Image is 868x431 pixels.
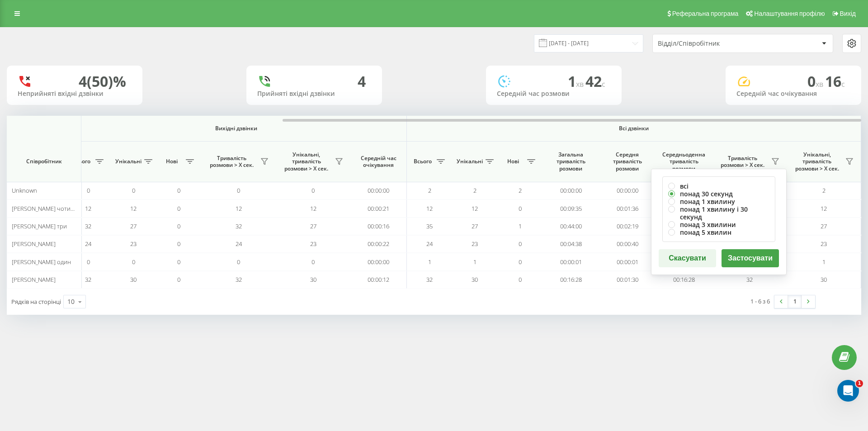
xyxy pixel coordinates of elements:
[67,297,75,306] div: 10
[310,222,316,230] span: 27
[821,240,827,248] span: 23
[87,125,386,132] span: Вихідні дзвінки
[736,90,850,98] div: Середній час очікування
[177,275,180,284] span: 0
[237,186,240,194] span: 0
[840,10,856,17] span: Вихід
[519,222,522,230] span: 1
[12,222,67,230] span: [PERSON_NAME] три
[519,204,522,213] span: 0
[841,79,845,89] span: c
[85,275,91,284] span: 32
[12,240,56,248] span: [PERSON_NAME]
[457,158,483,165] span: Унікальні
[350,253,407,270] td: 00:00:00
[311,186,315,194] span: 0
[837,380,859,402] iframe: Intercom live chat
[177,204,180,213] span: 0
[236,222,242,230] span: 32
[722,249,779,267] button: Застосувати
[542,218,599,235] td: 00:44:00
[599,218,656,235] td: 00:02:19
[519,186,522,194] span: 2
[130,275,137,284] span: 30
[599,253,656,270] td: 00:00:01
[668,198,769,205] label: понад 1 хвилину
[816,79,825,89] span: хв
[519,275,522,284] span: 0
[79,73,126,90] div: 4 (50)%
[350,235,407,253] td: 00:00:22
[788,295,802,308] a: 1
[160,158,183,165] span: Нові
[18,90,132,98] div: Неприйняті вхідні дзвінки
[14,158,73,165] span: Співробітник
[177,186,180,194] span: 0
[672,10,739,17] span: Реферальна програма
[236,204,242,213] span: 12
[856,380,863,387] span: 1
[821,222,827,230] span: 27
[310,204,316,213] span: 12
[85,204,91,213] span: 12
[310,240,316,248] span: 23
[236,275,242,284] span: 32
[791,151,843,172] span: Унікальні, тривалість розмови > Х сек.
[350,218,407,235] td: 00:00:16
[656,271,712,289] td: 00:16:28
[599,182,656,199] td: 00:00:00
[662,151,705,172] span: Середньоденна тривалість розмови
[11,298,61,306] span: Рядків на сторінці
[472,240,478,248] span: 23
[472,275,478,284] span: 30
[576,79,585,89] span: хв
[746,275,753,284] span: 32
[599,199,656,217] td: 00:01:36
[599,271,656,289] td: 00:01:30
[426,240,433,248] span: 24
[659,249,716,267] button: Скасувати
[585,71,605,91] span: 42
[822,186,826,194] span: 2
[428,258,431,266] span: 1
[310,275,316,284] span: 30
[822,258,826,266] span: 1
[177,222,180,230] span: 0
[750,297,770,306] div: 1 - 6 з 6
[821,275,827,284] span: 30
[257,90,371,98] div: Прийняті вхідні дзвінки
[85,222,91,230] span: 32
[434,125,834,132] span: Всі дзвінки
[658,40,766,47] div: Відділ/Співробітник
[668,221,769,228] label: понад 3 хвилини
[12,258,71,266] span: [PERSON_NAME] один
[350,199,407,217] td: 00:00:21
[472,204,478,213] span: 12
[542,253,599,270] td: 00:00:01
[12,275,56,284] span: [PERSON_NAME]
[130,240,137,248] span: 23
[12,204,78,213] span: [PERSON_NAME] чотири
[668,190,769,198] label: понад 30 секунд
[602,79,605,89] span: c
[358,73,366,90] div: 4
[807,71,825,91] span: 0
[754,10,825,17] span: Налаштування профілю
[549,151,592,172] span: Загальна тривалість розмови
[599,235,656,253] td: 00:00:40
[668,182,769,190] label: всі
[542,182,599,199] td: 00:00:00
[497,90,611,98] div: Середній час розмови
[473,258,476,266] span: 1
[177,240,180,248] span: 0
[542,199,599,217] td: 00:09:35
[70,158,93,165] span: Всього
[12,186,37,194] span: Unknown
[426,275,433,284] span: 32
[87,186,90,194] span: 0
[426,204,433,213] span: 12
[519,258,522,266] span: 0
[311,258,315,266] span: 0
[519,240,522,248] span: 0
[542,235,599,253] td: 00:04:38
